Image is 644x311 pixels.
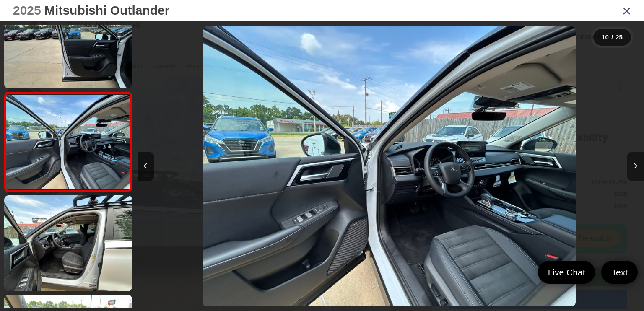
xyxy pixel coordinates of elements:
[610,34,614,40] span: /
[602,34,609,41] span: 10
[601,261,638,284] a: Text
[5,95,131,189] img: 2025 Mitsubishi Outlander Trail Edition
[623,5,631,16] i: Close gallery
[3,194,133,292] img: 2025 Mitsubishi Outlander Trail Edition
[136,26,642,306] div: 2025 Mitsubishi Outlander Trail Edition 9
[538,261,595,284] a: Live Chat
[615,34,623,41] span: 25
[138,152,154,181] button: Previous image
[13,3,41,17] span: 2025
[44,3,169,17] span: Mitsubishi Outlander
[544,267,589,278] span: Live Chat
[627,152,644,181] button: Next image
[607,267,632,278] span: Text
[203,26,576,306] img: 2025 Mitsubishi Outlander Trail Edition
